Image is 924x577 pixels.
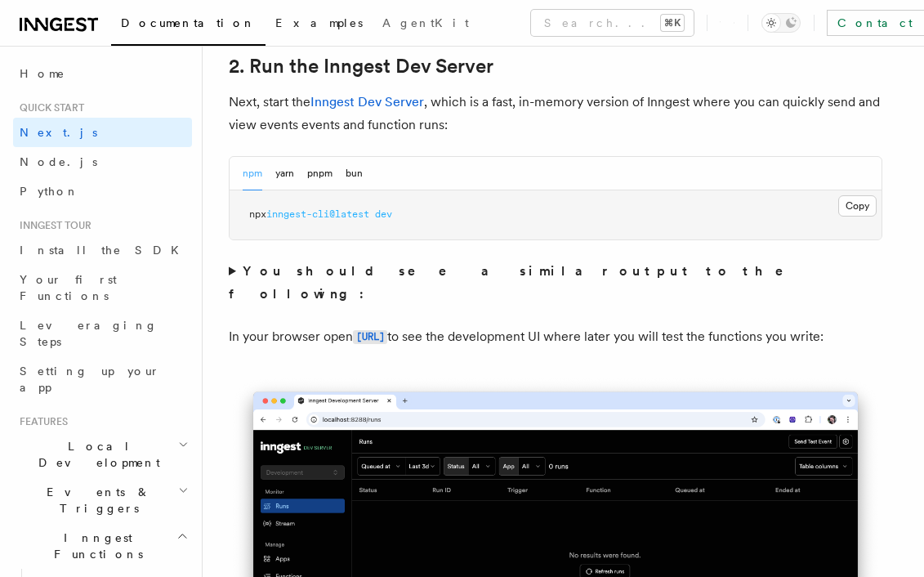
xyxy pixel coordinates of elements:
a: Home [13,59,192,88]
a: Your first Functions [13,265,192,311]
a: Inngest Dev Server [310,94,424,110]
a: Documentation [111,5,266,46]
span: Node.js [20,155,97,168]
span: npx [249,208,266,220]
span: Quick start [13,101,84,114]
span: Features [13,415,68,428]
span: Examples [275,16,363,29]
span: Next.js [20,126,97,139]
button: yarn [275,157,294,190]
button: Copy [838,195,877,217]
span: Documentation [121,16,256,29]
span: Events & Triggers [13,484,178,517]
span: AgentKit [382,16,469,29]
button: pnpm [307,157,333,190]
button: Inngest Functions [13,523,192,569]
span: Local Development [13,438,178,471]
button: bun [346,157,363,190]
p: In your browser open to see the development UI where later you will test the functions you write: [229,325,882,349]
span: Inngest tour [13,219,92,232]
p: Next, start the , which is a fast, in-memory version of Inngest where you can quickly send and vi... [229,91,882,136]
a: Next.js [13,118,192,147]
span: Setting up your app [20,365,160,394]
a: Examples [266,5,373,44]
a: 2. Run the Inngest Dev Server [229,55,493,78]
span: Leveraging Steps [20,319,158,348]
span: Python [20,185,79,198]
a: Python [13,177,192,206]
span: inngest-cli@latest [266,208,369,220]
kbd: ⌘K [661,15,684,31]
a: Setting up your app [13,356,192,402]
a: Node.js [13,147,192,177]
span: Install the SDK [20,244,189,257]
a: Leveraging Steps [13,311,192,356]
code: [URL] [353,330,387,344]
a: [URL] [353,329,387,344]
strong: You should see a similar output to the following: [229,263,806,302]
span: dev [375,208,392,220]
button: Toggle dark mode [761,13,801,33]
a: Install the SDK [13,235,192,265]
button: Local Development [13,432,192,477]
span: Your first Functions [20,273,117,302]
span: Home [20,65,65,82]
button: Search...⌘K [531,10,694,36]
span: Inngest Functions [13,530,176,562]
button: npm [243,157,262,190]
summary: You should see a similar output to the following: [229,260,882,306]
a: AgentKit [373,5,479,44]
button: Events & Triggers [13,477,192,523]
